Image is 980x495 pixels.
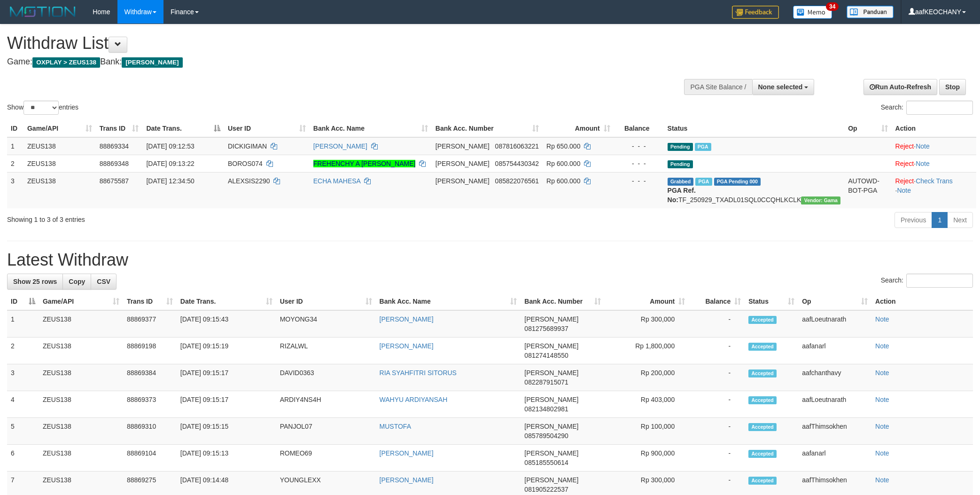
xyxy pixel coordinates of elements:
th: Balance: activate to sort column ascending [689,293,745,310]
th: Bank Acc. Number: activate to sort column ascending [521,293,605,310]
th: Op: activate to sort column ascending [844,120,891,137]
span: Rp 650.000 [546,142,580,150]
a: Note [875,396,889,403]
a: Note [875,476,889,484]
td: ZEUS138 [39,391,123,418]
span: Accepted [748,316,777,324]
td: 3 [7,172,23,208]
td: [DATE] 09:15:13 [177,445,276,471]
a: Check Trans [916,177,953,185]
span: ALEXSIS2290 [228,177,270,185]
td: PANJOL07 [276,418,376,445]
a: Note [875,449,889,457]
th: Game/API: activate to sort column ascending [39,293,123,310]
a: Note [875,369,889,377]
span: Copy 087816063221 to clipboard [495,142,539,150]
th: Amount: activate to sort column ascending [605,293,689,310]
td: · · [892,172,976,208]
td: 88869373 [123,391,177,418]
td: ZEUS138 [39,445,123,471]
span: Rp 600.000 [546,177,580,185]
div: - - - [618,176,660,186]
td: MOYONG34 [276,310,376,338]
td: AUTOWD-BOT-PGA [844,172,891,208]
a: Stop [939,79,966,95]
td: ZEUS138 [23,172,96,208]
td: RIZALWL [276,338,376,364]
td: aafchanthavy [798,364,871,391]
span: Copy 085754430342 to clipboard [495,160,539,167]
a: Show 25 rows [7,274,63,290]
span: Marked by aafpengsreynich [695,178,712,186]
td: 1 [7,137,23,155]
a: Reject [895,142,914,150]
td: - [689,338,745,364]
span: [PERSON_NAME] [524,476,578,484]
td: [DATE] 09:15:17 [177,364,276,391]
td: 88869198 [123,338,177,364]
span: Copy 082287915071 to clipboard [524,378,568,386]
th: Bank Acc. Name: activate to sort column ascending [310,120,432,137]
span: CSV [97,278,110,285]
td: 5 [7,418,39,445]
input: Search: [906,101,973,115]
th: Bank Acc. Name: activate to sort column ascending [376,293,521,310]
h4: Game: Bank: [7,57,644,67]
span: Accepted [748,450,777,458]
a: [PERSON_NAME] [380,449,434,457]
span: 88869334 [100,142,129,150]
a: Previous [894,212,932,228]
td: ZEUS138 [39,364,123,391]
td: 2 [7,338,39,364]
span: 88675587 [100,177,129,185]
td: Rp 100,000 [605,418,689,445]
select: Showentries [23,101,59,115]
td: ZEUS138 [39,418,123,445]
span: Marked by aafanarl [695,143,711,151]
th: Game/API: activate to sort column ascending [23,120,96,137]
td: - [689,364,745,391]
img: MOTION_logo.png [7,5,78,19]
span: Accepted [748,423,777,431]
th: ID: activate to sort column descending [7,293,39,310]
span: [PERSON_NAME] [524,342,578,350]
th: Action [871,293,973,310]
span: None selected [758,83,803,91]
a: Note [897,187,911,194]
span: Show 25 rows [13,278,57,285]
span: Grabbed [668,178,694,186]
a: Copy [62,274,91,290]
a: Run Auto-Refresh [863,79,937,95]
a: [PERSON_NAME] [313,142,367,150]
span: Rp 600.000 [546,160,580,167]
th: Action [892,120,976,137]
td: - [689,445,745,471]
td: ZEUS138 [23,137,96,155]
span: [PERSON_NAME] [524,396,578,403]
td: 6 [7,445,39,471]
th: Balance [614,120,664,137]
a: [PERSON_NAME] [380,342,434,350]
a: CSV [91,274,117,290]
span: OXPLAY > ZEUS138 [32,57,100,68]
span: Copy 085185550614 to clipboard [524,459,568,466]
span: [PERSON_NAME] [436,142,490,150]
td: Rp 1,800,000 [605,338,689,364]
td: aafanarl [798,338,871,364]
a: [PERSON_NAME] [380,315,434,323]
span: [PERSON_NAME] [524,423,578,430]
a: Reject [895,177,914,185]
td: ZEUS138 [39,310,123,338]
label: Search: [881,101,973,115]
span: PGA Pending [714,178,761,186]
th: User ID: activate to sort column ascending [276,293,376,310]
a: WAHYU ARDIYANSAH [380,396,448,403]
span: Copy [69,278,85,285]
td: ZEUS138 [39,338,123,364]
span: Copy 085822076561 to clipboard [495,177,539,185]
th: Status [664,120,845,137]
span: Copy 081275689937 to clipboard [524,325,568,332]
td: ROMEO69 [276,445,376,471]
img: Feedback.jpg [732,6,779,19]
span: [PERSON_NAME] [524,315,578,323]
